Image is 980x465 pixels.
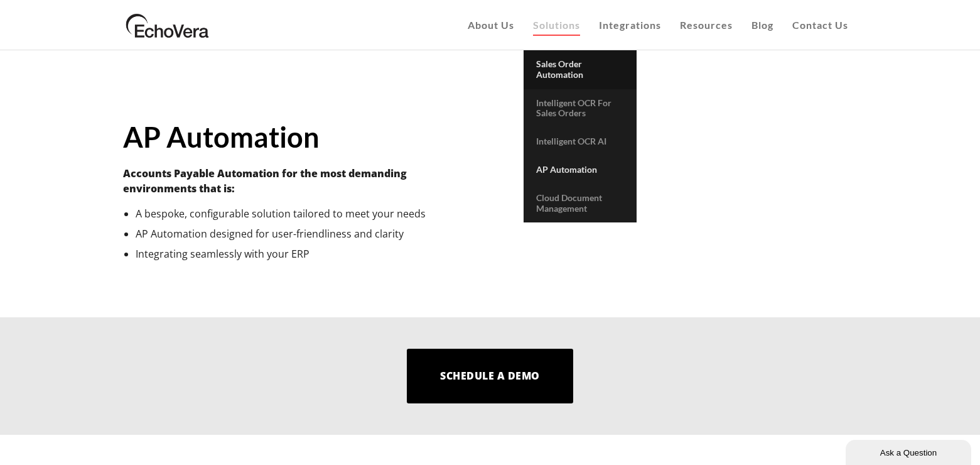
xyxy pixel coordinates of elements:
iframe: chat widget [846,437,974,465]
span: About Us [468,19,514,31]
a: Intelligent OCR for Sales Orders [524,89,637,128]
span: Solutions [533,19,580,31]
span: Sales Order Automation [536,58,583,80]
span: Integrations [599,19,661,31]
img: EchoVera [123,9,212,41]
a: Intelligent OCR AI [524,128,637,156]
span: Resources [680,19,733,31]
span: Intelligent OCR AI [536,136,606,146]
strong: AP Automation [123,120,320,154]
span: AP Automation [536,164,597,175]
li: A bespoke, configurable solution tailored to meet your needs [136,206,475,221]
a: Sales Order Automation [524,50,637,89]
span: Cloud Document Management [536,192,602,214]
span: Blog [751,19,773,31]
li: AP Automation designed for user-friendliness and clarity [136,226,475,241]
span: Intelligent OCR for Sales Orders [536,97,611,119]
span: Contact Us [792,19,848,31]
span: Schedule a Demo [440,369,540,383]
strong: Accounts Payable Automation for the most demanding environments that is: [123,167,407,195]
a: AP Automation [524,156,637,184]
li: Integrating seamlessly with your ERP [136,246,475,261]
a: Cloud Document Management [524,184,637,223]
a: Schedule a Demo [407,349,573,403]
iframe: Sales Order Automation [506,94,858,292]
